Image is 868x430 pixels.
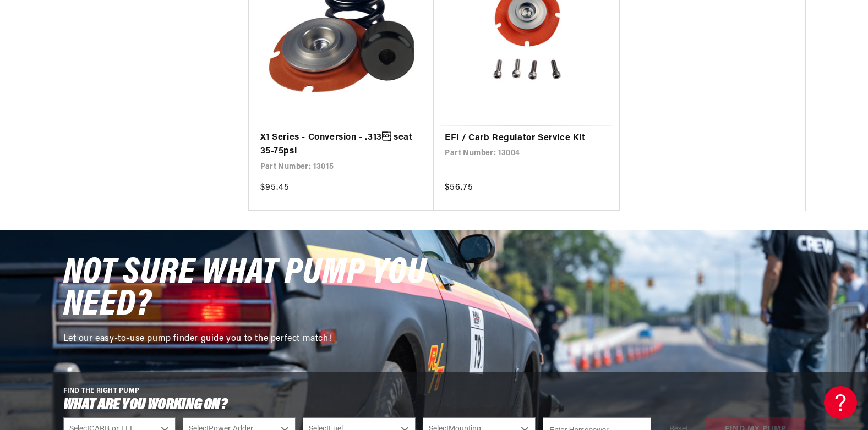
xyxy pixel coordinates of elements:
span: What are you working on? [63,398,228,412]
a: X1 Series - Conversion - .313 seat 35-75psi [260,131,423,159]
a: EFI / Carb Regulator Service Kit [445,131,608,146]
span: NOT SURE WHAT PUMP YOU NEED? [63,255,427,324]
span: FIND THE RIGHT PUMP [63,388,140,394]
p: Let our easy-to-use pump finder guide you to the perfect match! [63,332,438,346]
